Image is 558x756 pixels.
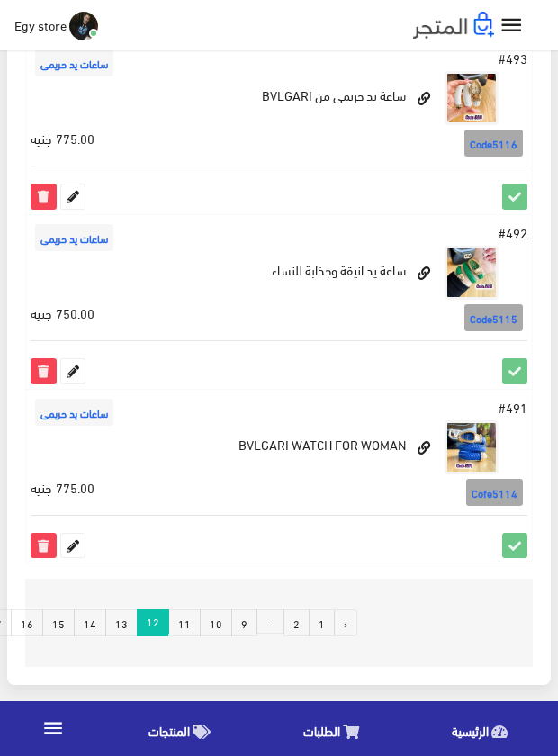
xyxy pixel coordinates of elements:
[31,300,94,326] span: 750.00 جنيه
[14,13,67,36] span: Egy store
[74,609,106,636] a: 14
[35,399,113,426] span: ساعات يد حريمى
[35,49,113,76] span: ساعات يد حريمى
[31,125,94,151] span: 775.00 جنيه
[35,224,113,251] span: ساعات يد حريمى
[69,12,98,40] img: ...
[168,609,201,636] a: 11
[445,246,499,300] img: saaa-yd-anyk-ogthab-llnsaaa.jpg
[452,719,489,742] span: الرئيسية
[334,609,357,636] a: « السابق
[464,304,523,331] span: Code5115
[409,706,558,751] a: الرئيسية
[14,11,98,40] a: ... Egy store
[413,12,494,39] img: .
[31,474,94,500] span: 775.00 جنيه
[107,706,262,751] a: المنتجات
[303,719,340,742] span: الطلبات
[26,214,533,389] td: ساعة يد انيقة وجذابة للنساء
[445,420,499,474] img: bvlgari-watch-for-woman.jpg
[42,609,75,636] a: 15
[137,609,169,634] span: 12
[466,479,523,506] span: Cofe5114
[499,220,527,246] span: #492
[41,716,65,740] i: 
[499,394,527,420] span: #491
[105,609,138,636] a: 13
[11,609,43,636] a: 16
[464,130,523,157] span: Code5116
[499,13,525,39] i: 
[26,40,533,214] td: ساعة يد حريمى من BVLGARI
[231,609,257,636] a: 9
[22,633,90,701] iframe: Drift Widget Chat Controller
[445,71,499,125] img: saaa-yd-hrym-mn-bvlgari.jpg
[148,719,190,742] span: المنتجات
[499,45,527,71] span: #493
[26,389,533,563] td: BVLGARI WATCH FOR WOMAN
[200,609,232,636] a: 10
[262,706,410,751] a: الطلبات
[309,609,335,636] a: 1
[283,609,310,636] a: 2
